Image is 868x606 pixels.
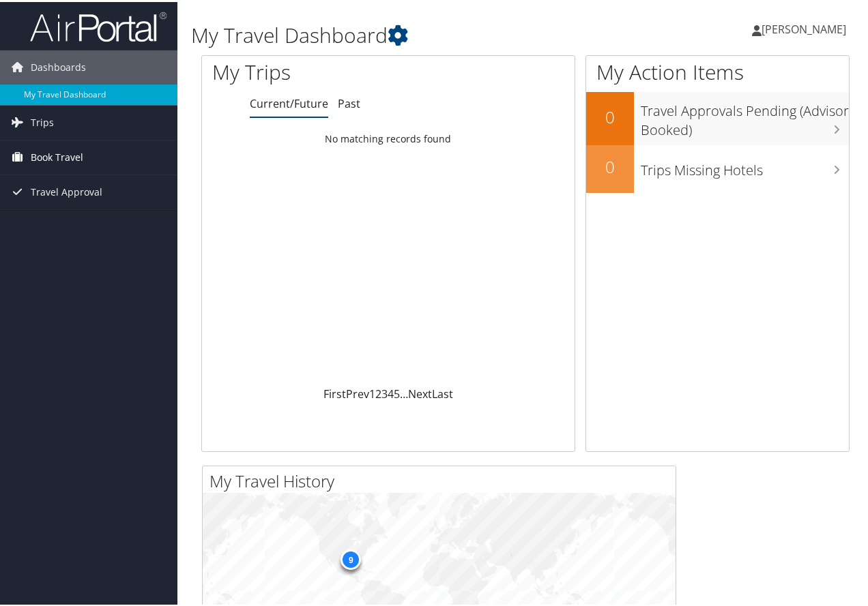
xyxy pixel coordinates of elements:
h1: My Trips [212,56,409,85]
a: 5 [394,384,400,399]
a: 3 [381,384,388,399]
span: Book Travel [31,138,83,172]
a: 0Travel Approvals Pending (Advisor Booked) [586,90,849,142]
span: [PERSON_NAME] [762,20,846,35]
a: 2 [375,384,381,399]
img: airportal-logo.png [30,9,167,41]
span: Dashboards [31,48,86,82]
h1: My Action Items [586,56,849,85]
div: 9 [341,547,361,568]
h1: My Travel Dashboard [191,19,637,48]
a: Prev [346,384,369,399]
span: Travel Approval [31,173,102,207]
a: Last [432,384,453,399]
h3: Travel Approvals Pending (Advisor Booked) [641,93,849,138]
a: [PERSON_NAME] [752,7,860,48]
td: No matching records found [202,125,575,149]
span: Trips [31,104,54,138]
h2: 0 [586,104,634,127]
a: Current/Future [250,94,328,109]
h2: 0 [586,153,634,177]
span: … [400,384,408,399]
a: Past [338,94,360,109]
h2: My Travel History [209,468,676,491]
a: 1 [369,384,375,399]
h3: Trips Missing Hotels [641,152,849,178]
a: 0Trips Missing Hotels [586,143,849,191]
a: Next [408,384,432,399]
a: First [323,384,346,399]
a: 4 [388,384,394,399]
